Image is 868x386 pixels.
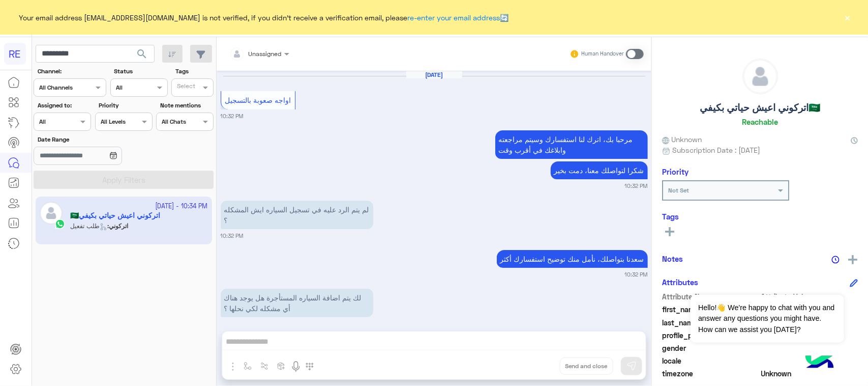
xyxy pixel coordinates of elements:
[802,345,837,381] img: hulul-logo.png
[581,50,624,58] small: Human Handover
[19,12,509,23] span: Your email address [EMAIL_ADDRESS][DOMAIN_NAME] is not verified, if you didn't receive a verifica...
[743,59,777,94] img: defaultAdmin.png
[136,48,148,60] span: search
[114,67,166,76] label: Status
[662,278,698,287] h6: Attributes
[662,355,759,366] span: locale
[761,355,858,366] span: null
[831,256,840,264] img: notes
[38,101,90,110] label: Assigned to:
[160,101,213,110] label: Note mentions
[225,96,291,104] span: اواجه صعوبة بالتسجيل
[761,343,858,353] span: null
[662,167,689,176] h6: Priority
[221,320,244,328] small: 10:33 PM
[662,212,858,221] h6: Tags
[662,254,683,263] h6: Notes
[249,50,282,58] span: Unassigned
[742,117,778,126] h6: Reachable
[625,270,648,279] small: 10:32 PM
[843,12,853,22] button: ×
[221,289,373,317] p: 14/10/2025, 10:33 PM
[175,67,213,76] label: Tags
[662,317,759,328] span: last_name
[551,161,648,179] p: 14/10/2025, 10:32 PM
[38,135,152,144] label: Date Range
[130,45,155,67] button: search
[495,130,648,159] p: 14/10/2025, 10:32 PM
[662,368,759,379] span: timezone
[662,343,759,353] span: gender
[408,13,500,22] a: re-enter your email address
[497,250,648,268] p: 14/10/2025, 10:32 PM
[99,101,151,110] label: Priority
[4,43,26,65] div: RE
[662,134,702,145] span: Unknown
[848,255,857,264] img: add
[406,71,462,78] h6: [DATE]
[625,182,648,190] small: 10:32 PM
[560,357,613,375] button: Send and close
[662,330,759,341] span: profile_pic
[34,171,214,189] button: Apply Filters
[761,368,858,379] span: Unknown
[668,186,689,194] b: Not Set
[221,201,373,229] p: 14/10/2025, 10:32 PM
[691,295,844,343] span: Hello!👋 We're happy to chat with you and answer any questions you might have. How can we assist y...
[175,81,195,93] div: Select
[672,145,760,155] span: Subscription Date : [DATE]
[221,232,244,240] small: 10:32 PM
[700,102,820,114] h5: اتركوني اعيش حياتي بكيفي🇸🇦
[662,304,759,315] span: first_name
[662,291,759,302] span: Attribute Name
[38,67,105,76] label: Channel:
[221,112,244,120] small: 10:32 PM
